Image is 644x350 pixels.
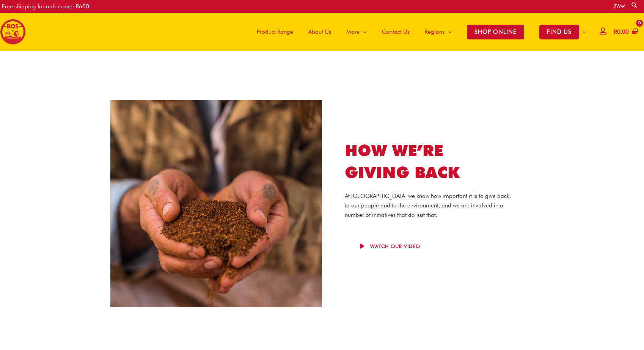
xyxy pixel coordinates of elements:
[613,24,638,41] a: View Shopping Cart, empty
[614,3,625,10] a: ZA
[374,13,417,51] a: Contact Us
[345,191,511,220] p: At [GEOGRAPHIC_DATA] we know how important it is to give back, to our people and to the environme...
[614,28,629,35] bdi: 0.00
[425,20,445,43] span: Regions
[539,25,579,39] span: FIND US
[339,13,374,51] a: More
[459,13,532,51] a: SHOP ONLINE
[417,13,459,51] a: Regions
[346,20,360,43] span: More
[243,13,594,51] nav: Site Navigation
[631,2,638,9] a: Search button
[345,140,511,184] h1: HOW WE’RE GIVING BACK
[382,20,410,43] span: Contact Us
[249,13,301,51] a: Product Range
[345,236,435,256] a: Watch our video
[308,20,331,43] span: About Us
[257,20,293,43] span: Product Range
[301,13,339,51] a: About Us
[370,244,420,249] span: Watch our video
[614,28,617,35] span: R
[467,25,524,39] span: SHOP ONLINE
